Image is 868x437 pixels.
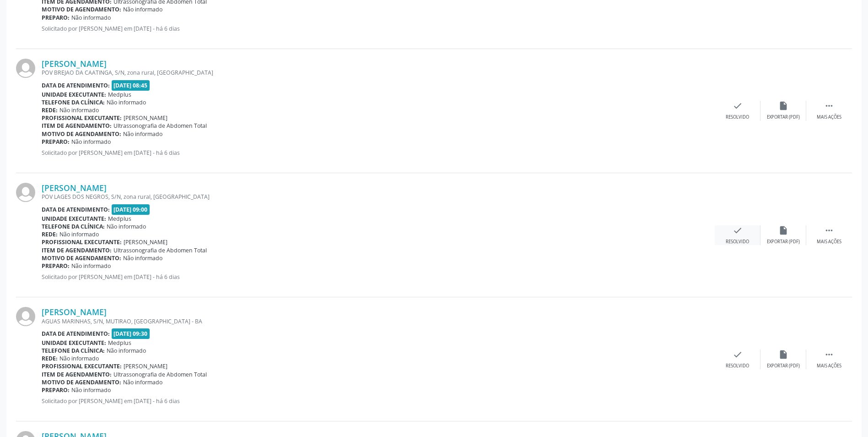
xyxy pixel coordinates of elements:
[112,80,150,91] span: [DATE] 08:45
[817,363,841,369] div: Mais ações
[42,82,110,89] b: Data de atendimento:
[778,101,788,111] i: insert_drive_file
[42,371,112,378] b: Item de agendamento:
[108,91,131,98] span: Medplus
[112,328,150,339] span: [DATE] 09:30
[42,206,110,213] b: Data de atendimento:
[42,5,121,13] b: Motivo de agendamento:
[42,238,122,246] b: Profissional executante:
[817,239,841,245] div: Mais ações
[42,138,70,146] b: Preparo:
[824,350,834,360] i: 
[42,130,121,138] b: Motivo de agendamento:
[733,101,743,111] i: check
[124,238,167,246] span: [PERSON_NAME]
[42,273,715,281] p: Solicitado por [PERSON_NAME] em [DATE] - há 6 dias
[767,114,800,120] div: Exportar (PDF)
[42,339,106,347] b: Unidade executante:
[42,246,112,254] b: Item de agendamento:
[42,106,58,114] b: Rede:
[42,378,121,386] b: Motivo de agendamento:
[16,59,35,78] img: img
[42,14,70,22] b: Preparo:
[123,378,162,386] span: Não informado
[824,225,834,235] i: 
[124,362,167,370] span: [PERSON_NAME]
[71,386,111,394] span: Não informado
[42,114,122,122] b: Profissional executante:
[42,59,107,69] a: [PERSON_NAME]
[767,239,800,245] div: Exportar (PDF)
[113,371,207,378] span: Ultrassonografia de Abdomen Total
[59,106,99,114] span: Não informado
[726,114,749,120] div: Resolvido
[42,122,112,130] b: Item de agendamento:
[42,254,121,262] b: Motivo de agendamento:
[42,362,122,370] b: Profissional executante:
[71,138,111,146] span: Não informado
[113,246,207,254] span: Ultrassonografia de Abdomen Total
[71,14,111,22] span: Não informado
[107,223,146,230] span: Não informado
[113,122,207,130] span: Ultrassonografia de Abdomen Total
[42,149,715,157] p: Solicitado por [PERSON_NAME] em [DATE] - há 6 dias
[71,262,111,270] span: Não informado
[42,223,105,230] b: Telefone da clínica:
[16,183,35,202] img: img
[42,355,58,362] b: Rede:
[726,239,749,245] div: Resolvido
[123,130,162,138] span: Não informado
[42,317,715,325] div: AGUAS MARINHAS, S/N, MUTIRAO, [GEOGRAPHIC_DATA] - BA
[59,355,99,362] span: Não informado
[42,193,715,201] div: POV LAGES DOS NEGROS, S/N, zona rural, [GEOGRAPHIC_DATA]
[778,350,788,360] i: insert_drive_file
[42,69,715,76] div: POV BREJAO DA CAATINGA, S/N, zona rural, [GEOGRAPHIC_DATA]
[42,307,107,317] a: [PERSON_NAME]
[123,254,162,262] span: Não informado
[42,386,70,394] b: Preparo:
[42,347,105,355] b: Telefone da clínica:
[59,230,99,238] span: Não informado
[42,397,715,405] p: Solicitado por [PERSON_NAME] em [DATE] - há 6 dias
[124,114,167,122] span: [PERSON_NAME]
[42,91,106,98] b: Unidade executante:
[733,350,743,360] i: check
[42,98,105,106] b: Telefone da clínica:
[123,5,162,13] span: Não informado
[42,262,70,270] b: Preparo:
[42,183,107,193] a: [PERSON_NAME]
[42,330,110,338] b: Data de atendimento:
[824,101,834,111] i: 
[767,363,800,369] div: Exportar (PDF)
[42,215,106,223] b: Unidade executante:
[733,225,743,235] i: check
[107,98,146,106] span: Não informado
[42,25,715,33] p: Solicitado por [PERSON_NAME] em [DATE] - há 6 dias
[112,204,150,215] span: [DATE] 09:00
[726,363,749,369] div: Resolvido
[42,230,58,238] b: Rede:
[108,339,131,347] span: Medplus
[817,114,841,120] div: Mais ações
[16,307,35,326] img: img
[778,225,788,235] i: insert_drive_file
[107,347,146,355] span: Não informado
[108,215,131,223] span: Medplus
